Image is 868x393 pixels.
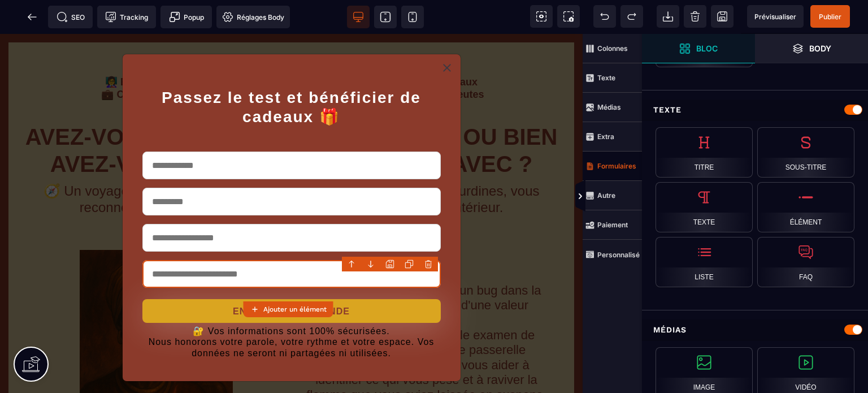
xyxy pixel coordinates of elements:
[657,5,679,28] span: Importer
[597,44,628,53] strong: Colonnes
[438,25,456,43] a: Close
[597,74,615,82] strong: Texte
[216,6,290,28] span: Favicon
[755,34,868,63] span: Ouvrir les calques
[105,11,148,23] span: Tracking
[684,5,706,28] span: Nettoyage
[347,6,370,28] span: Voir bureau
[222,11,284,23] span: Réglages Body
[21,6,44,28] span: Retour
[711,5,734,28] span: Enregistrer
[597,162,636,170] strong: Formulaires
[48,6,93,28] span: Métadata SEO
[656,127,753,178] div: Titre
[597,191,615,200] strong: Autre
[97,6,156,28] span: Code de suivi
[809,44,831,53] strong: Body
[642,34,755,63] span: Ouvrir les blocs
[142,289,441,327] text: 🔐 Vos informations sont 100% sécurisées. Nous honorons votre parole, votre rythme et votre espace...
[810,5,850,28] span: Enregistrer le contenu
[583,152,642,181] span: Formulaires
[583,181,642,210] span: Autre
[401,6,424,28] span: Voir mobile
[134,49,449,98] h2: Passez le test et bénéficier de cadeaux 🎁
[757,182,854,232] div: Élément
[597,103,621,111] strong: Médias
[169,11,204,23] span: Popup
[57,11,85,23] span: SEO
[593,5,616,28] span: Défaire
[142,265,441,289] button: ENVOYER LA DEMANDE
[597,132,614,141] strong: Extra
[583,240,642,269] span: Personnalisé
[597,221,628,229] strong: Paiement
[530,5,553,28] span: Voir les composants
[642,180,653,214] span: Afficher les vues
[244,301,333,317] button: Ajouter un élément
[583,34,642,63] span: Colonnes
[583,210,642,240] span: Paiement
[757,237,854,287] div: FAQ
[374,6,397,28] span: Voir tablette
[583,63,642,93] span: Texte
[747,5,804,28] span: Aperçu
[696,44,718,53] strong: Bloc
[642,100,868,120] div: Texte
[160,6,212,28] span: Créer une alerte modale
[757,127,854,178] div: Sous-titre
[656,182,753,232] div: Texte
[597,251,640,259] strong: Personnalisé
[620,5,643,28] span: Rétablir
[583,93,642,122] span: Médias
[642,319,868,340] div: Médias
[263,305,327,313] strong: Ajouter un élément
[819,12,841,21] span: Publier
[754,12,796,21] span: Prévisualiser
[557,5,580,28] span: Capture d'écran
[656,237,753,287] div: Liste
[583,122,642,152] span: Extra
